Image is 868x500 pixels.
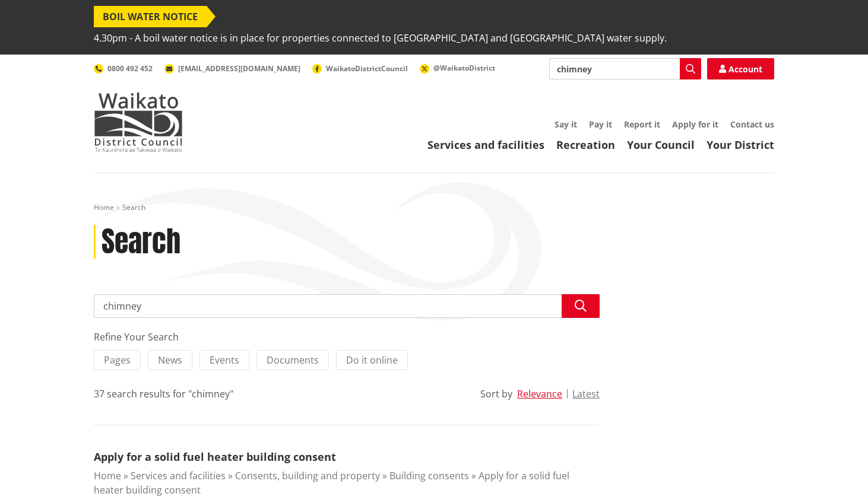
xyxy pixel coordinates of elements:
[427,138,544,152] a: Services and facilities
[556,138,615,152] a: Recreation
[104,353,131,367] span: Pages
[94,294,600,318] input: Search input
[94,469,121,482] a: Home
[94,93,183,152] img: Waikato District Council - Te Kaunihera aa Takiwaa o Waikato
[94,203,774,213] nav: breadcrumb
[549,58,701,79] input: Search input
[122,202,145,212] span: Search
[624,119,660,130] a: Report it
[627,138,695,152] a: Your Council
[480,387,512,401] div: Sort by
[131,469,226,482] a: Services and facilities
[707,58,774,79] a: Account
[158,353,182,367] span: News
[94,450,336,464] a: Apply for a solid fuel heater building consent
[102,225,180,259] h1: Search
[433,63,495,73] span: @WaikatoDistrict
[94,202,114,212] a: Home
[267,353,319,367] span: Documents
[94,330,600,344] div: Refine Your Search
[707,138,774,152] a: Your District
[94,387,233,401] div: 37 search results for "chimney"
[555,119,577,130] a: Say it
[326,63,408,74] span: WaikatoDistrictCouncil
[94,27,667,49] span: 4.30pm - A boil water notice is in place for properties connected to [GEOGRAPHIC_DATA] and [GEOGR...
[312,63,408,74] a: WaikatoDistrictCouncil
[572,388,600,399] button: Latest
[210,353,239,367] span: Events
[94,63,153,74] a: 0800 492 452
[107,63,153,74] span: 0800 492 452
[235,469,380,482] a: Consents, building and property
[178,63,300,74] span: [EMAIL_ADDRESS][DOMAIN_NAME]
[420,63,495,73] a: @WaikatoDistrict
[589,119,612,130] a: Pay it
[389,469,469,482] a: Building consents
[730,119,774,130] a: Contact us
[164,63,300,74] a: [EMAIL_ADDRESS][DOMAIN_NAME]
[517,388,562,399] button: Relevance
[672,119,718,130] a: Apply for it
[94,6,207,27] span: BOIL WATER NOTICE
[94,469,569,496] a: Apply for a solid fuel heater building consent​
[346,353,398,367] span: Do it online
